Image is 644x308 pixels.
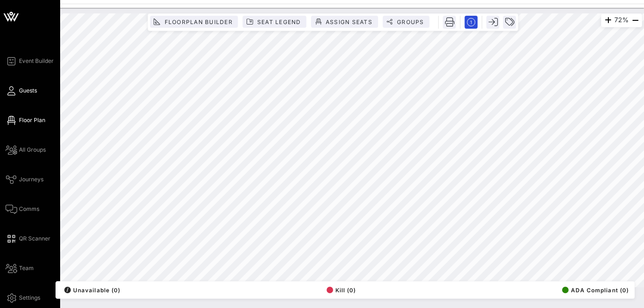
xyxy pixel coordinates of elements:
button: Floorplan Builder [150,16,238,28]
a: All Groups [6,144,46,155]
a: Journeys [6,174,43,185]
span: Unavailable (0) [64,287,120,294]
span: QR Scanner [19,234,50,243]
span: Guests [19,86,37,95]
a: Team [6,263,34,274]
span: Event Builder [19,57,54,65]
span: All Groups [19,146,46,154]
span: Comms [19,205,39,213]
a: Comms [6,203,39,215]
button: Assign Seats [311,16,378,28]
div: 72% [601,13,642,27]
span: Journeys [19,175,43,184]
a: Floor Plan [6,115,45,126]
span: Settings [19,294,40,302]
button: Kill (0) [324,283,356,296]
span: Groups [396,18,424,25]
button: /Unavailable (0) [62,283,120,296]
span: Kill (0) [327,287,356,294]
a: Guests [6,85,37,96]
button: Groups [383,16,430,28]
span: Floor Plan [19,116,45,124]
span: Team [19,264,34,272]
span: Assign Seats [325,18,372,25]
a: QR Scanner [6,233,50,244]
span: Floorplan Builder [164,18,232,25]
a: Event Builder [6,55,54,67]
span: ADA Compliant (0) [562,287,629,294]
a: Settings [6,292,40,303]
button: ADA Compliant (0) [559,283,629,296]
div: / [64,287,71,293]
button: Seat Legend [243,16,307,28]
span: Seat Legend [257,18,301,25]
